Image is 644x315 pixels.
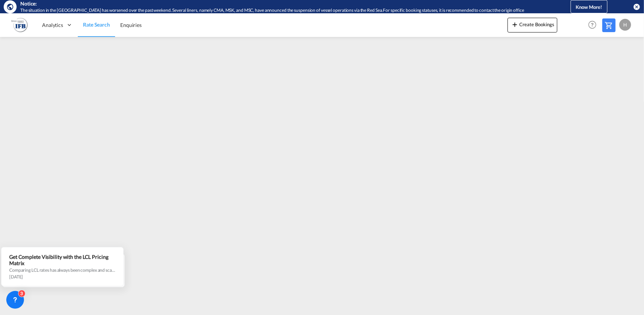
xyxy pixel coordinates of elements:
div: H [619,19,631,31]
span: Know More! [576,4,602,10]
button: icon-plus 400-fgCreate Bookings [508,18,557,32]
button: icon-close-circle [633,3,640,10]
div: The situation in the Red Sea has worsened over the past weekend. Several liners, namely CMA, MSK,... [20,7,545,14]
img: b628ab10256c11eeb52753acbc15d091.png [11,17,28,33]
div: Analytics [37,13,78,37]
span: Enquiries [120,22,142,28]
span: Analytics [42,21,63,29]
a: Rate Search [78,13,115,37]
span: Rate Search [83,21,110,28]
md-icon: icon-plus 400-fg [510,20,519,29]
span: Help [586,18,599,31]
md-icon: icon-earth [7,3,14,10]
div: Help [586,18,602,32]
a: Enquiries [115,13,147,37]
